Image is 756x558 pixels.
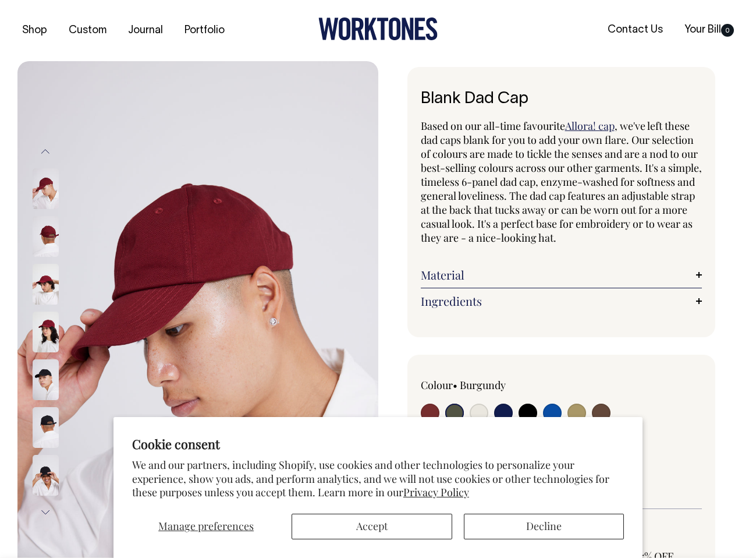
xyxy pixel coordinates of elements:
[17,21,52,40] a: Shop
[64,21,111,40] a: Custom
[37,139,54,165] button: Previous
[33,359,59,400] img: black
[33,264,59,305] img: burgundy
[680,20,739,40] a: Your Bill0
[33,168,59,209] img: burgundy
[565,119,615,133] a: Allora! cap
[33,407,59,448] img: black
[180,21,229,40] a: Portfolio
[721,24,734,37] span: 0
[421,268,702,282] a: Material
[132,436,624,452] h2: Cookie consent
[421,119,565,133] span: Based on our all-time favourite
[123,21,168,40] a: Journal
[292,514,452,539] button: Accept
[158,519,254,533] span: Manage preferences
[464,514,624,539] button: Decline
[421,90,702,108] h1: Blank Dad Cap
[403,485,469,499] a: Privacy Policy
[33,312,59,352] img: burgundy
[421,294,702,308] a: Ingredients
[37,499,54,525] button: Next
[132,458,624,499] p: We and our partners, including Shopify, use cookies and other technologies to personalize your ex...
[33,455,59,496] img: black
[33,216,59,257] img: burgundy
[421,378,533,392] div: Colour
[132,514,281,539] button: Manage preferences
[460,378,506,392] label: Burgundy
[603,20,668,40] a: Contact Us
[421,119,702,245] span: , we've left these dad caps blank for you to add your own flare. Our selection of colours are mad...
[453,378,457,392] span: •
